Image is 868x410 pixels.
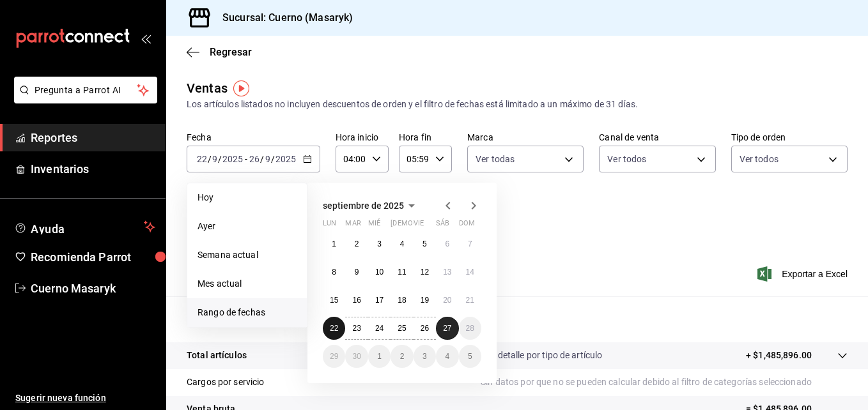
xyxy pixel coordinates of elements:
[607,153,646,165] span: Ver todos
[323,232,345,255] button: 1 de septiembre de 2025
[400,239,405,248] abbr: 4 de septiembre de 2025
[352,296,360,305] abbr: 16 de septiembre de 2025
[468,239,472,248] abbr: 7 de septiembre de 2025
[436,232,458,255] button: 6 de septiembre de 2025
[459,345,481,368] button: 5 de octubre de 2025
[466,296,474,305] abbr: 21 de septiembre de 2025
[198,220,297,233] span: Ayer
[436,219,449,232] abbr: sábado
[35,84,137,97] span: Pregunta a Parrot AI
[323,198,419,213] button: septiembre de 2025
[368,317,391,340] button: 24 de septiembre de 2025
[31,248,155,266] span: Recomienda Parrot
[260,154,264,164] span: /
[196,154,208,164] input: --
[368,345,391,368] button: 1 de octubre de 2025
[368,232,391,255] button: 3 de septiembre de 2025
[187,376,265,389] p: Cargos por servicio
[9,93,157,106] a: Pregunta a Parrot AI
[336,133,389,142] label: Hora inicio
[746,349,812,362] p: + $1,485,896.00
[275,154,297,164] input: ----
[208,154,212,164] span: /
[421,268,429,277] abbr: 12 de septiembre de 2025
[187,98,848,111] div: Los artículos listados no incluyen descuentos de orden y el filtro de fechas está limitado a un m...
[345,289,368,312] button: 16 de septiembre de 2025
[459,232,481,255] button: 7 de septiembre de 2025
[391,317,413,340] button: 25 de septiembre de 2025
[391,345,413,368] button: 2 de octubre de 2025
[31,160,155,178] span: Inventarios
[352,324,360,333] abbr: 23 de septiembre de 2025
[249,154,260,164] input: --
[466,268,474,277] abbr: 14 de septiembre de 2025
[467,133,584,142] label: Marca
[187,46,252,58] button: Regresar
[398,296,406,305] abbr: 18 de septiembre de 2025
[233,80,249,96] img: Tooltip marker
[330,324,338,333] abbr: 22 de septiembre de 2025
[355,239,359,248] abbr: 2 de septiembre de 2025
[187,133,320,142] label: Fecha
[323,289,345,312] button: 15 de septiembre de 2025
[443,324,451,333] abbr: 27 de septiembre de 2025
[414,345,436,368] button: 3 de octubre de 2025
[212,10,353,26] h3: Sucursal: Cuerno (Masaryk)
[14,77,157,103] button: Pregunta a Parrot AI
[414,232,436,255] button: 5 de septiembre de 2025
[391,289,413,312] button: 18 de septiembre de 2025
[466,324,474,333] abbr: 28 de septiembre de 2025
[368,261,391,284] button: 10 de septiembre de 2025
[377,352,382,361] abbr: 1 de octubre de 2025
[323,219,336,232] abbr: lunes
[400,352,405,361] abbr: 2 de octubre de 2025
[31,129,155,146] span: Reportes
[15,391,155,405] span: Sugerir nueva función
[421,324,429,333] abbr: 26 de septiembre de 2025
[436,289,458,312] button: 20 de septiembre de 2025
[141,33,151,43] button: open_drawer_menu
[345,219,360,232] abbr: martes
[414,219,424,232] abbr: viernes
[731,133,848,142] label: Tipo de orden
[436,317,458,340] button: 27 de septiembre de 2025
[345,317,368,340] button: 23 de septiembre de 2025
[330,352,338,361] abbr: 29 de septiembre de 2025
[421,296,429,305] abbr: 19 de septiembre de 2025
[599,133,715,142] label: Canal de venta
[422,239,427,248] abbr: 5 de septiembre de 2025
[391,219,466,232] abbr: jueves
[31,280,155,297] span: Cuerno Masaryk
[459,219,475,232] abbr: domingo
[414,289,436,312] button: 19 de septiembre de 2025
[443,296,451,305] abbr: 20 de septiembre de 2025
[345,345,368,368] button: 30 de septiembre de 2025
[368,219,380,232] abbr: miércoles
[436,345,458,368] button: 4 de octubre de 2025
[210,46,252,58] span: Regresar
[445,352,449,361] abbr: 4 de octubre de 2025
[323,345,345,368] button: 29 de septiembre de 2025
[740,153,779,165] span: Ver todos
[760,266,848,282] button: Exportar a Excel
[459,317,481,340] button: 28 de septiembre de 2025
[352,352,360,361] abbr: 30 de septiembre de 2025
[375,296,384,305] abbr: 17 de septiembre de 2025
[375,268,384,277] abbr: 10 de septiembre de 2025
[265,154,271,164] input: --
[459,289,481,312] button: 21 de septiembre de 2025
[212,154,218,164] input: --
[398,324,406,333] abbr: 25 de septiembre de 2025
[476,153,515,165] span: Ver todas
[187,79,228,98] div: Ventas
[187,349,247,362] p: Total artículos
[218,154,222,164] span: /
[355,268,359,277] abbr: 9 de septiembre de 2025
[459,261,481,284] button: 14 de septiembre de 2025
[323,201,404,211] span: septiembre de 2025
[468,352,472,361] abbr: 5 de octubre de 2025
[323,317,345,340] button: 22 de septiembre de 2025
[330,296,338,305] abbr: 15 de septiembre de 2025
[422,352,427,361] abbr: 3 de octubre de 2025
